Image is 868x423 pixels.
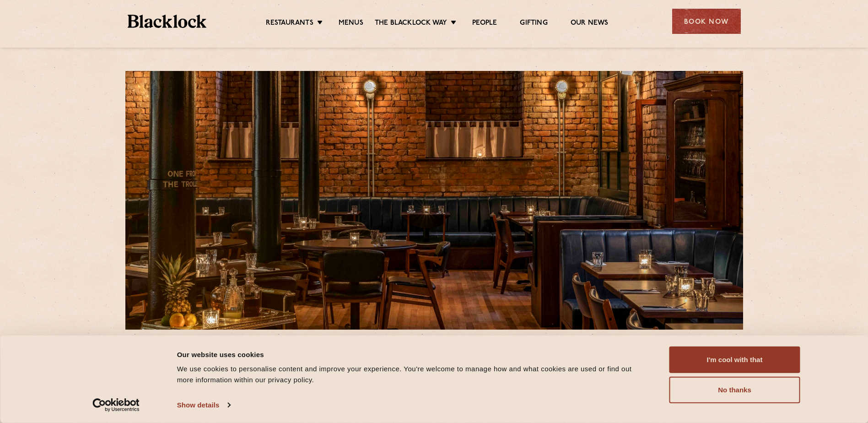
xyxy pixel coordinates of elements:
[128,15,207,28] img: BL_Textured_Logo-footer-cropped.svg
[669,347,800,373] button: I'm cool with that
[177,398,230,412] a: Show details
[177,349,649,360] div: Our website uses cookies
[571,19,609,29] a: Our News
[76,398,156,412] a: Usercentrics Cookiebot - opens in a new window
[520,19,547,29] a: Gifting
[472,19,497,29] a: People
[177,363,649,385] div: We use cookies to personalise content and improve your experience. You're welcome to manage how a...
[672,9,741,34] div: Book Now
[669,377,800,403] button: No thanks
[339,19,363,29] a: Menus
[375,19,447,29] a: The Blacklock Way
[266,19,313,29] a: Restaurants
